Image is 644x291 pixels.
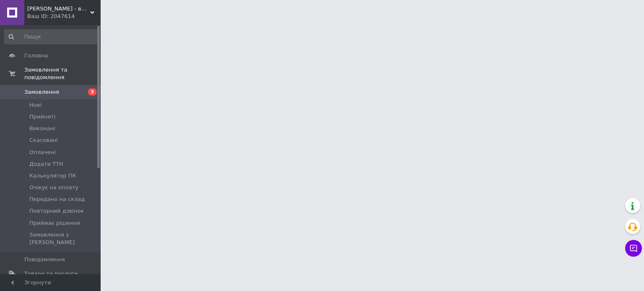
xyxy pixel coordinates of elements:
[29,184,78,191] span: Очікує на оплату
[29,160,63,168] span: Додати ТТН
[29,125,55,132] span: Виконані
[24,256,65,263] span: Повідомлення
[29,172,76,180] span: Калькулятор ПК
[29,196,85,203] span: Передано на склад
[24,66,101,81] span: Замовлення та повідомлення
[27,5,90,13] span: Bobrov&Molds - виробник / дистриб'ютор інструменту та матеріалів для роботи з бетоном та гіпсом
[4,29,99,44] input: Пошук
[29,219,80,227] span: Приймає рішення
[29,136,58,144] span: Скасовані
[88,88,96,95] span: 3
[29,101,42,109] span: Нові
[24,88,59,96] span: Замовлення
[29,231,98,246] span: Замовлення з [PERSON_NAME]
[29,149,56,156] span: Оплачені
[27,13,101,20] div: Ваш ID: 2047614
[625,240,642,257] button: Чат з покупцем
[29,207,84,215] span: Повторний дзвінок
[24,52,48,59] span: Головна
[29,113,55,121] span: Прийняті
[24,270,78,278] span: Товари та послуги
